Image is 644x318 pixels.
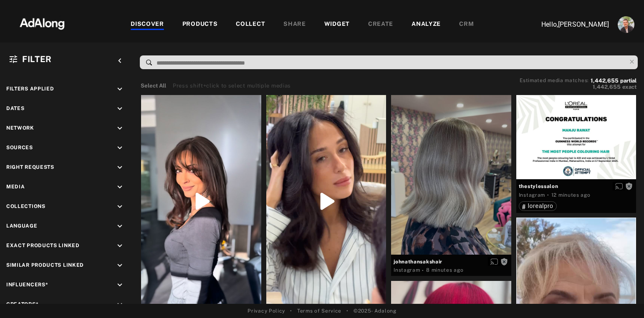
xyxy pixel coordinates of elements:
[6,125,34,131] span: Network
[115,261,124,270] i: keyboard_arrow_down
[297,307,341,315] a: Terms of Service
[247,307,285,315] a: Privacy Policy
[115,183,124,192] i: keyboard_arrow_down
[6,145,33,150] span: Sources
[6,262,84,268] span: Similar Products Linked
[22,54,52,64] span: Filter
[591,79,636,83] button: 1,442,655partial
[141,82,166,90] button: Select All
[394,266,420,274] div: Instagram
[6,164,54,170] span: Right Requests
[115,280,124,290] i: keyboard_arrow_down
[520,78,589,83] span: Estimated media matches:
[6,184,25,190] span: Media
[6,105,25,111] span: Dates
[593,84,621,90] span: 1,442,655
[520,83,636,91] button: 1,442,655exact
[519,183,634,190] span: thestylessalon
[613,182,625,190] button: Enable diffusion on this media
[131,20,164,30] div: DISCOVER
[115,56,124,65] i: keyboard_arrow_left
[6,223,38,229] span: Language
[625,183,633,189] span: Rights not requested
[618,16,634,33] img: ACg8ocLjEk1irI4XXb49MzUGwa4F_C3PpCyg-3CPbiuLEZrYEA=s96-c
[616,14,636,35] button: Account settings
[6,243,80,248] span: Exact Products Linked
[522,203,553,209] div: lorealpro
[5,10,79,35] img: 63233d7d88ed69de3c212112c67096b6.png
[6,301,38,307] span: Creators*
[394,258,509,265] span: johnathansakshair
[426,267,463,273] time: 2025-10-10T08:22:32.000Z
[368,20,393,30] div: CREATE
[115,85,124,94] i: keyboard_arrow_down
[547,192,549,198] span: ·
[115,241,124,250] i: keyboard_arrow_down
[115,202,124,211] i: keyboard_arrow_down
[290,307,292,315] span: •
[6,282,48,288] span: Influencers*
[346,307,349,315] span: •
[488,257,500,266] button: Enable diffusion on this media
[528,203,553,209] span: lorealpro
[236,20,265,30] div: COLLECT
[519,191,545,199] div: Instagram
[115,300,124,309] i: keyboard_arrow_down
[283,20,306,30] div: SHARE
[354,307,397,315] span: © 2025 - Adalong
[115,124,124,133] i: keyboard_arrow_down
[6,203,45,209] span: Collections
[525,20,609,30] p: Hello, [PERSON_NAME]
[182,20,218,30] div: PRODUCTS
[591,78,619,84] span: 1,442,655
[6,86,54,92] span: Filters applied
[115,163,124,172] i: keyboard_arrow_down
[422,267,424,274] span: ·
[173,82,291,90] div: Press shift+click to select multiple medias
[115,222,124,231] i: keyboard_arrow_down
[459,20,474,30] div: CRM
[324,20,350,30] div: WIDGET
[115,143,124,153] i: keyboard_arrow_down
[412,20,441,30] div: ANALYZE
[551,192,591,198] time: 2025-10-10T08:18:26.000Z
[115,104,124,113] i: keyboard_arrow_down
[500,258,508,264] span: Rights not requested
